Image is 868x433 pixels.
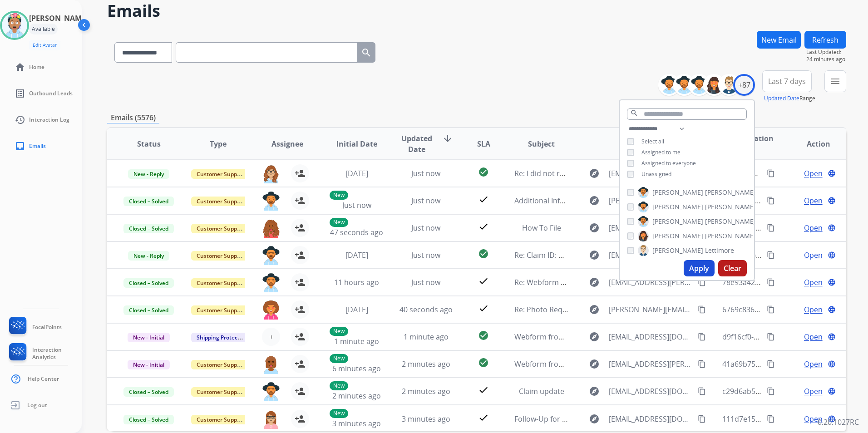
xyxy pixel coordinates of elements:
[804,359,823,369] span: Open
[589,386,600,397] mat-icon: explore
[123,387,174,397] span: Closed – Solved
[191,333,253,342] span: Shipping Protection
[15,114,25,125] mat-icon: history
[295,359,306,369] mat-icon: person_add
[804,31,846,49] button: Refresh
[698,278,706,286] mat-icon: content_copy
[123,278,174,288] span: Closed – Solved
[609,413,692,424] span: [EMAIL_ADDRESS][DOMAIN_NAME]
[123,415,174,424] span: Closed – Solved
[107,112,159,123] p: Emails (5576)
[722,305,858,315] span: 6769c836-b6fc-4f8b-ada2-002bcc5317a9
[589,304,600,315] mat-icon: explore
[28,375,59,383] span: Help Center
[295,222,306,233] mat-icon: person_add
[828,305,836,314] mat-icon: language
[733,74,755,96] div: +87
[828,224,836,232] mat-icon: language
[828,197,836,205] mat-icon: language
[128,169,169,179] span: New - Reply
[15,62,25,73] mat-icon: home
[804,386,823,397] span: Open
[128,360,170,369] span: New - Initial
[828,360,836,368] mat-icon: language
[828,251,836,259] mat-icon: language
[767,305,775,314] mat-icon: content_copy
[767,278,775,286] mat-icon: content_copy
[705,231,756,241] span: [PERSON_NAME]
[522,223,561,233] span: How To File
[767,197,775,205] mat-icon: content_copy
[641,148,681,156] span: Assigned to me
[698,360,706,368] mat-icon: content_copy
[804,413,823,424] span: Open
[411,196,440,206] span: Just now
[609,250,692,261] span: [EMAIL_ADDRESS][DOMAIN_NAME]
[32,324,62,331] span: FocalPoints
[828,415,836,423] mat-icon: language
[402,414,450,424] span: 3 minutes ago
[334,277,379,287] span: 11 hours ago
[478,276,489,286] mat-icon: check
[295,413,306,424] mat-icon: person_add
[295,386,306,397] mat-icon: person_add
[478,221,489,232] mat-icon: check
[828,333,836,341] mat-icon: language
[123,197,174,206] span: Closed – Solved
[107,2,846,20] h2: Emails
[29,90,73,97] span: Outbound Leads
[828,169,836,177] mat-icon: language
[361,47,372,58] mat-icon: search
[698,333,706,341] mat-icon: content_copy
[652,188,703,197] span: [PERSON_NAME]
[477,138,490,149] span: SLA
[330,218,348,227] p: New
[137,138,161,149] span: Status
[684,260,715,276] button: Apply
[514,305,577,315] span: Re: Photo Request
[589,413,600,424] mat-icon: explore
[191,387,250,397] span: Customer Support
[698,415,706,423] mat-icon: content_copy
[589,277,600,288] mat-icon: explore
[478,248,489,259] mat-icon: check_circle
[123,224,174,233] span: Closed – Solved
[698,305,706,314] mat-icon: content_copy
[191,278,250,288] span: Customer Support
[757,31,801,49] button: New Email
[652,231,703,241] span: [PERSON_NAME]
[609,304,692,315] span: [PERSON_NAME][EMAIL_ADDRESS][PERSON_NAME][DOMAIN_NAME]
[399,305,453,315] span: 40 seconds ago
[399,133,435,155] span: Updated Date
[271,138,303,149] span: Assignee
[29,13,88,24] h3: [PERSON_NAME]
[767,224,775,232] mat-icon: content_copy
[29,64,44,71] span: Home
[804,304,823,315] span: Open
[332,391,381,401] span: 2 minutes ago
[330,381,348,390] p: New
[589,250,600,261] mat-icon: explore
[514,196,625,206] span: Additional Information Required
[641,170,671,178] span: Unassigned
[777,128,846,160] th: Action
[609,359,692,369] span: [EMAIL_ADDRESS][PERSON_NAME][DOMAIN_NAME]
[330,354,348,363] p: New
[342,200,371,210] span: Just now
[262,300,280,320] img: agent-avatar
[411,223,440,233] span: Just now
[722,414,864,424] span: 111d7e15-b6d6-47d7-aeeb-ae1b4110c779
[332,418,381,428] span: 3 minutes ago
[519,386,564,396] span: Claim update
[7,317,62,338] a: FocalPoints
[609,386,692,397] span: [EMAIL_ADDRESS][DOMAIN_NAME]
[514,414,581,424] span: Follow-Up for Claim
[767,415,775,423] mat-icon: content_copy
[589,359,600,369] mat-icon: explore
[295,195,306,206] mat-icon: person_add
[29,116,69,123] span: Interaction Log
[764,94,815,102] span: Range
[330,409,348,418] p: New
[29,24,58,34] div: Available
[652,217,703,226] span: [PERSON_NAME]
